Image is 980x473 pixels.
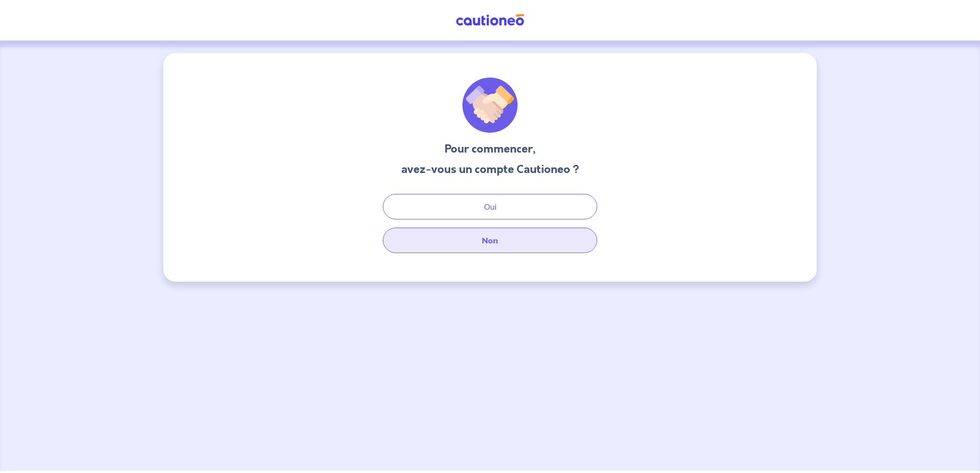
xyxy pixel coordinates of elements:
[401,141,579,157] h3: Pour commencer,
[383,228,597,253] button: Non
[462,78,518,133] img: illu_welcome.svg
[383,194,597,219] button: Oui
[452,14,528,27] img: Cautioneo
[401,161,579,178] h3: avez-vous un compte Cautioneo ?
